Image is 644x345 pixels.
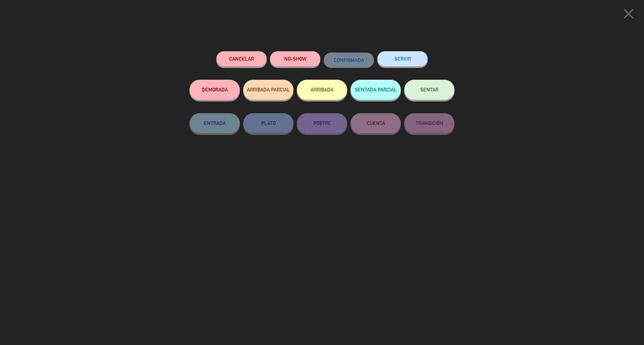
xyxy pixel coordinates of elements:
[404,113,454,133] button: TRANSICIÓN
[404,80,454,100] button: SENTAR
[420,87,438,92] span: SENTAR
[618,5,639,25] button: close
[297,80,347,100] button: ARRIBADA
[334,57,364,63] span: CONFIRMADA
[351,113,401,133] button: CUENTA
[297,113,347,133] button: POSTRE
[216,51,267,66] button: Cancelar
[351,80,401,100] button: SENTADA PARCIAL
[324,53,374,68] button: CONFIRMADA
[270,51,320,66] button: NO-SHOW
[620,5,637,22] i: close
[190,113,240,133] button: ENTRADA
[247,87,290,92] span: ARRIBADA PARCIAL
[243,113,293,133] button: PLATO
[243,80,293,100] button: ARRIBADA PARCIAL
[190,80,240,100] button: DEMORADA
[377,51,428,66] button: SERVIR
